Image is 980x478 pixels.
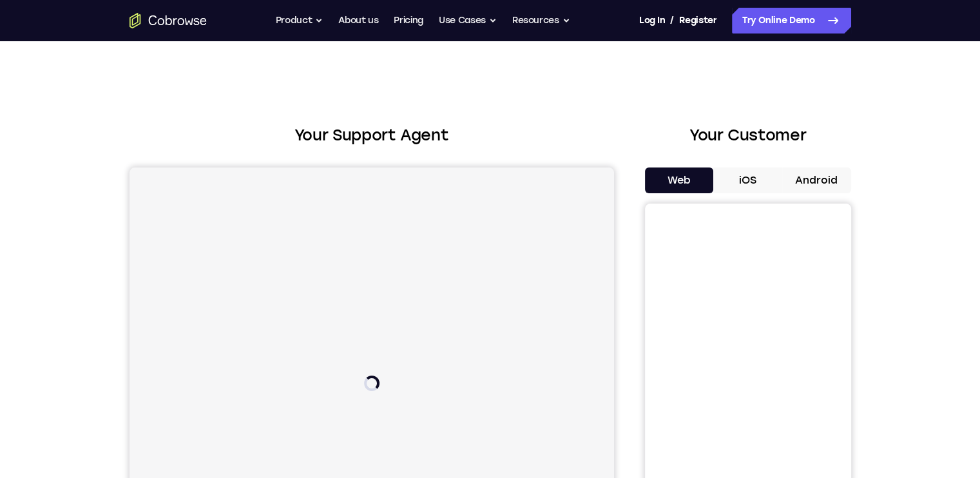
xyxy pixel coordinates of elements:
[679,8,716,33] a: Register
[670,13,674,28] span: /
[130,13,207,28] a: Go to the home page
[338,8,378,33] a: About us
[639,8,665,33] a: Log In
[782,167,851,193] button: Android
[713,167,782,193] button: iOS
[645,124,851,147] h2: Your Customer
[276,8,323,33] button: Product
[394,8,423,33] a: Pricing
[130,124,614,147] h2: Your Support Agent
[645,167,714,193] button: Web
[732,8,851,33] a: Try Online Demo
[512,8,570,33] button: Resources
[439,8,497,33] button: Use Cases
